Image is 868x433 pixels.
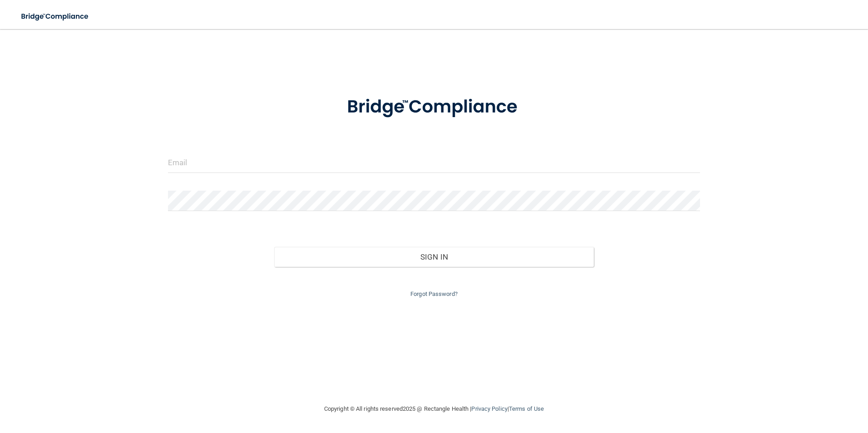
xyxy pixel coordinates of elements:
[168,153,700,173] input: Email
[274,247,594,267] button: Sign In
[328,84,540,131] img: bridge_compliance_login_screen.278c3ca4.svg
[471,405,507,412] a: Privacy Policy
[410,290,458,297] a: Forgot Password?
[14,7,97,26] img: bridge_compliance_login_screen.278c3ca4.svg
[509,405,544,412] a: Terms of Use
[268,394,600,423] div: Copyright © All rights reserved 2025 @ Rectangle Health | |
